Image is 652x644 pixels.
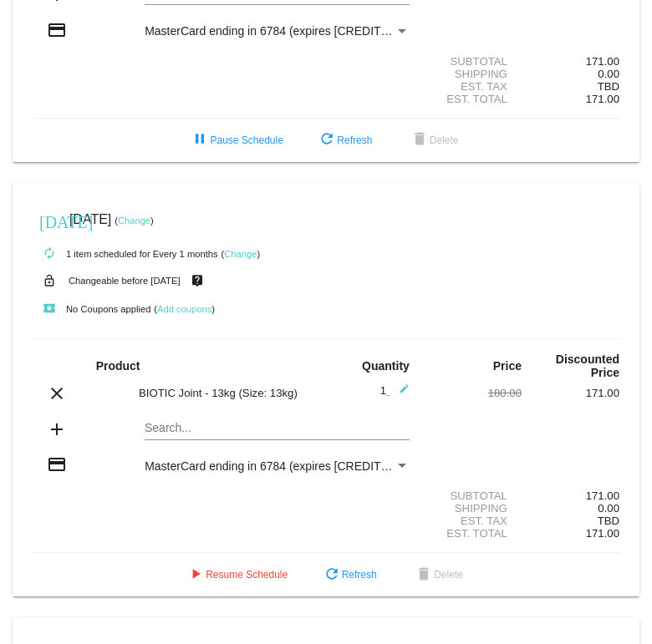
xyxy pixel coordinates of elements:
button: Pause Schedule [176,125,296,155]
span: 0.00 [598,502,619,515]
span: 171.00 [586,93,619,105]
small: ( ) [115,216,154,226]
a: Add coupons [157,304,211,314]
a: Change [118,216,150,226]
span: 1 [380,384,410,397]
div: Shipping [424,68,522,80]
span: Resume Schedule [186,569,288,581]
span: MasterCard ending in 6784 (expires [CREDIT_CARD_DATA]) [145,459,464,473]
small: 1 item scheduled for Every 1 months [33,249,218,259]
div: BIOTIC Joint - 13kg (Size: 13kg) [130,387,326,399]
mat-icon: play_arrow [186,565,206,586]
mat-icon: [DATE] [39,210,59,231]
mat-select: Payment Method [145,24,410,38]
mat-icon: autorenew [39,244,59,264]
mat-icon: lock_open [39,270,59,292]
span: 0.00 [598,68,619,80]
a: Change [224,249,257,259]
div: Subtotal [424,55,522,68]
span: Refresh [317,134,372,146]
div: 180.00 [424,387,522,399]
strong: Discounted Price [556,352,619,379]
strong: Price [493,359,522,373]
div: 171.00 [522,55,619,68]
button: Refresh [308,560,390,590]
button: Delete [396,125,472,155]
div: Est. Total [424,527,522,540]
small: No Coupons applied [33,304,150,314]
mat-icon: clear [47,383,67,403]
span: TBD [598,80,619,93]
mat-icon: delete [410,130,430,150]
button: Delete [400,560,476,590]
mat-icon: delete [414,565,434,586]
mat-icon: pause [190,130,210,150]
span: TBD [598,515,619,527]
small: Changeable before [DATE] [69,276,181,286]
span: Delete [414,569,463,581]
mat-icon: edit [390,383,410,403]
input: Search... [145,422,410,435]
div: Est. Tax [424,80,522,93]
div: 171.00 [522,387,619,399]
mat-icon: add [47,419,67,439]
mat-icon: refresh [317,130,337,150]
button: Refresh [303,125,385,155]
span: Refresh [322,569,377,581]
span: Delete [410,134,459,146]
small: ( ) [221,249,260,259]
div: Est. Total [424,93,522,105]
div: Shipping [424,502,522,515]
mat-icon: credit_card [47,20,67,40]
mat-icon: refresh [322,565,342,586]
span: MasterCard ending in 6784 (expires [CREDIT_CARD_DATA]) [145,24,464,38]
strong: Product [96,359,140,373]
div: 171.00 [522,489,619,502]
small: ( ) [154,304,215,314]
div: Est. Tax [424,515,522,527]
button: Resume Schedule [172,560,301,590]
mat-icon: credit_card [47,454,67,474]
span: 171.00 [586,527,619,540]
strong: Quantity [362,359,410,373]
span: Pause Schedule [190,134,283,146]
mat-select: Payment Method [145,459,410,473]
div: Subtotal [424,489,522,502]
mat-icon: local_play [39,299,59,319]
mat-icon: live_help [187,270,207,292]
